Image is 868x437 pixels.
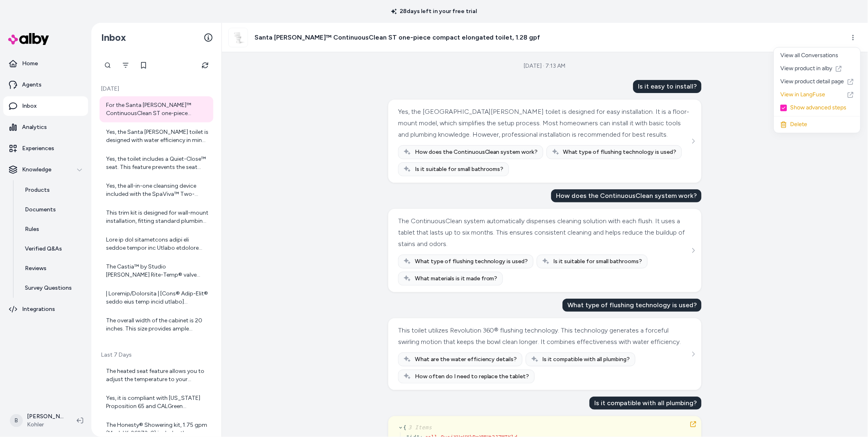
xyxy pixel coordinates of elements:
[774,62,861,75] a: View product in alby
[774,89,861,102] a: View in LangFuse
[774,102,861,115] div: Show advanced steps
[774,75,861,89] a: View product detail page
[774,118,861,131] div: Delete
[774,49,861,62] div: View all Conversations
